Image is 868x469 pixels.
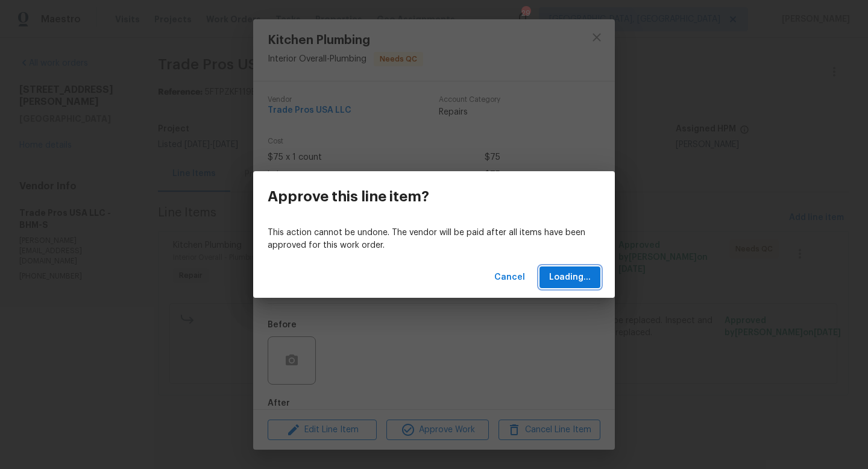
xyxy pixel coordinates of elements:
[539,266,600,289] button: Loading...
[494,270,525,285] span: Cancel
[549,270,591,285] span: Loading...
[268,188,429,205] h3: Approve this line item?
[268,227,600,252] p: This action cannot be undone. The vendor will be paid after all items have been approved for this...
[489,266,530,289] button: Cancel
